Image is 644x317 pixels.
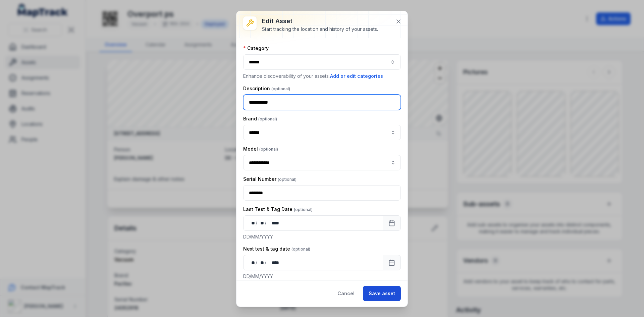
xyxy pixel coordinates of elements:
[330,72,383,80] button: Add or edit categories
[383,255,401,270] button: Calendar
[262,26,378,33] div: Start tracking the location and history of your assets.
[243,206,313,213] label: Last Test & Tag Date
[258,259,265,266] div: month,
[243,246,310,252] label: Next test & tag date
[243,176,297,182] label: Serial Number
[256,220,258,226] div: /
[258,220,265,226] div: month,
[243,155,401,170] input: asset-edit:cf[ae11ba15-1579-4ecc-996c-910ebae4e155]-label
[265,220,267,226] div: /
[383,215,401,231] button: Calendar
[265,259,267,266] div: /
[262,16,378,26] h3: Edit asset
[243,233,401,240] p: DD/MM/YYYY
[243,125,401,140] input: asset-edit:cf[95398f92-8612-421e-aded-2a99c5a8da30]-label
[267,220,280,226] div: year,
[243,146,278,152] label: Model
[243,273,401,280] p: DD/MM/YYYY
[267,259,280,266] div: year,
[332,286,360,301] button: Cancel
[243,72,401,80] p: Enhance discoverability of your assets.
[249,220,256,226] div: day,
[243,115,277,122] label: Brand
[243,85,290,92] label: Description
[363,286,401,301] button: Save asset
[243,45,269,52] label: Category
[249,259,256,266] div: day,
[256,259,258,266] div: /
